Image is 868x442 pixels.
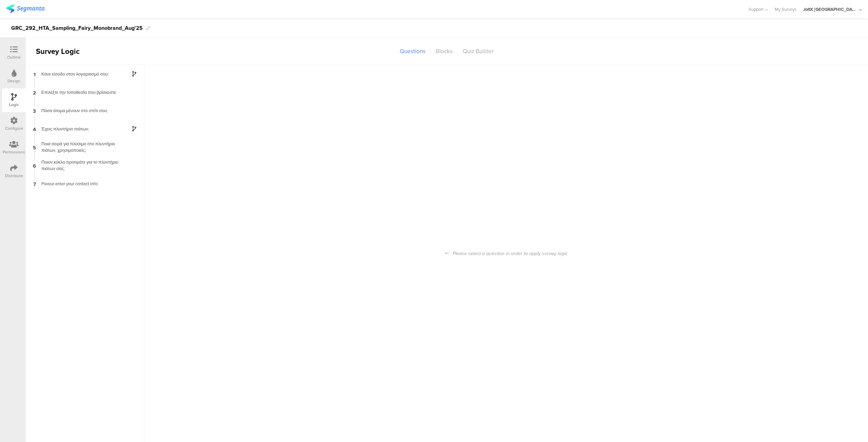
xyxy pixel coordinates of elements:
span: 1 [34,70,36,78]
div: GRC_292_HTA_Sampling_Fairy_Monobrand_Aug'25 [11,23,143,34]
img: segmanta logo [6,4,44,13]
div: Questions [395,45,431,57]
span: 7 [33,180,36,187]
div: Έχεις πλυντήριο πιάτων; [37,126,122,132]
div: Κάνε είσοδο στον λογαριασμό σου: [37,71,122,77]
span: 5 [33,143,36,151]
div: Outline [7,54,21,60]
span: 2 [33,88,36,96]
div: Design [7,78,20,84]
div: Logic [9,102,19,108]
span: 3 [33,107,36,114]
div: Configure [5,125,23,131]
div: Blocks [431,45,458,57]
div: Πόσα άτομα μένουν στο σπίτι σου; [37,107,122,114]
div: Distribute [5,173,23,179]
div: Please select a question in order to apply survey logic [144,65,868,442]
div: Survey Logic [26,46,104,57]
div: Ποια σειρά για πλύσιμο στο πλυντήριο πιάτων, χρησιμοποιείς; [37,141,122,153]
span: 6 [33,162,36,169]
span: Support [749,6,764,13]
div: Επιλέξτε την τοποθεσία που βρίσκεστε. [37,89,122,96]
div: Please enter your contact info: [37,181,122,187]
span: 4 [33,125,36,132]
div: Ποιον κύκλο προτιμάτε για το πλυντήριο πιάτων σας; [37,159,122,172]
div: Permissions [3,149,25,155]
div: JoltX [GEOGRAPHIC_DATA] [803,6,857,13]
div: Quiz Builder [458,45,499,57]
